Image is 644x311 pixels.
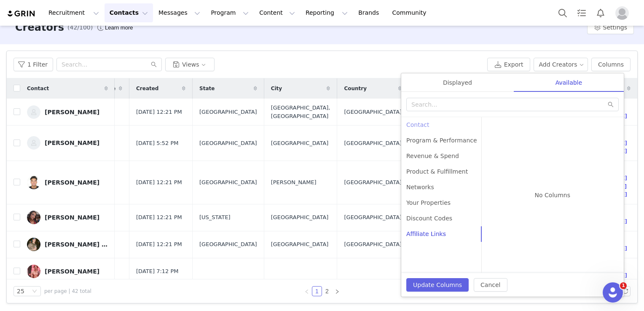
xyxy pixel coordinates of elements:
span: [GEOGRAPHIC_DATA], [GEOGRAPHIC_DATA] [271,104,330,120]
div: • [DATE] [80,69,104,78]
span: Looking to get the most out of AI Creator Search? Our new course walks you through best practices... [30,123,536,130]
button: Contacts [105,3,153,22]
img: Chriscely avatar [12,155,22,165]
div: Close [148,3,163,19]
span: [DATE] 7:12 PM [136,267,178,276]
h3: Creators [15,20,64,35]
a: [PERSON_NAME] [27,211,108,224]
a: [PERSON_NAME] [27,105,108,119]
span: [US_STATE] [199,213,231,222]
input: Search... [56,58,162,71]
img: Jesse avatar [8,162,19,172]
button: Cancel [474,278,507,292]
img: 89d8f878-f9db-4b1c-b1dc-f32602b71488--s.jpg [27,136,40,150]
img: 1e48f598-7360-4ed0-8a04-f81d2de17bba--s.jpg [27,105,40,119]
span: [DATE] 12:21 PM [136,108,182,116]
button: Profile [610,6,637,20]
span: [GEOGRAPHIC_DATA] [344,178,402,187]
span: [PERSON_NAME] [271,178,317,187]
div: [PERSON_NAME] [30,69,79,78]
img: 29a0d275-bf0f-49c3-992a-0e815fcb2b0e.jpg [27,265,40,278]
span: I'd like to provide more information first. [30,92,149,99]
i: icon: right [335,289,340,294]
span: Contact [27,85,49,92]
button: Views [165,58,215,71]
li: 1 [312,286,322,296]
img: Darlene avatar [16,162,26,172]
span: [GEOGRAPHIC_DATA] [271,240,329,249]
span: [GEOGRAPHIC_DATA] [344,108,402,116]
a: Community [387,3,435,22]
button: Content [254,3,300,22]
div: Discount Codes [401,211,482,226]
span: Created [136,85,158,92]
img: grin logo [7,10,36,18]
div: GRIN Helper [30,38,66,47]
span: [GEOGRAPHIC_DATA] [271,139,329,147]
div: Networks [401,180,482,195]
button: Messages [153,3,205,22]
div: Available [514,73,624,92]
span: [GEOGRAPHIC_DATA] [344,213,402,222]
img: 70ac969a-cfed-47f9-9acf-d5d768eab17d--s.jpg [27,176,40,189]
a: [PERSON_NAME] [27,176,108,189]
div: [PERSON_NAME] [45,268,99,275]
span: 1 [620,282,627,289]
button: Export [487,58,530,71]
span: [GEOGRAPHIC_DATA] [199,108,257,116]
button: Search [553,3,572,22]
span: [GEOGRAPHIC_DATA] [199,240,257,249]
button: Columns [591,58,631,71]
img: Profile image for GRIN Helper [10,92,27,109]
div: [PERSON_NAME] [45,214,99,221]
span: per page | 42 total [44,287,91,295]
span: [GEOGRAPHIC_DATA] [271,213,329,222]
button: Program [206,3,254,22]
span: [GEOGRAPHIC_DATA] [199,139,257,147]
div: [PERSON_NAME] [45,179,99,186]
span: (42/100) [67,23,93,32]
button: 1 Filter [13,58,53,71]
span: [DATE] 12:21 PM [136,178,182,187]
div: [PERSON_NAME] [45,109,99,115]
button: Reporting [301,3,353,22]
img: Profile image for Emily [10,123,27,140]
button: Notifications [591,3,610,22]
div: Displayed [401,73,514,92]
i: icon: search [608,102,614,107]
span: State [199,85,215,92]
span: [GEOGRAPHIC_DATA] [344,240,402,249]
div: Program & Performance [401,133,482,148]
div: Tooltip anchor [103,24,134,32]
div: [PERSON_NAME] Swyston [45,241,108,248]
a: Brands [353,3,386,22]
li: Previous Page [302,286,312,296]
a: [PERSON_NAME] [27,265,108,278]
a: 2 [322,287,332,296]
div: Product & Fulfillment [401,164,482,180]
span: [DATE] 12:21 PM [136,213,182,222]
button: Settings [587,21,634,34]
li: 2 [322,286,332,296]
button: Update Columns [406,278,469,292]
button: Messages [84,233,169,267]
div: No Columns [481,117,624,273]
i: icon: down [32,289,37,295]
li: Next Page [332,286,342,296]
div: [PERSON_NAME] [45,139,99,146]
span: [GEOGRAPHIC_DATA] [199,178,257,187]
div: • [DATE] [80,131,104,140]
img: Profile image for John [10,61,27,78]
i: icon: left [304,289,309,294]
span: [GEOGRAPHIC_DATA] [344,139,402,147]
span: [DATE] 5:52 PM [136,139,178,147]
div: • [DATE] [44,163,68,172]
h1: Messages [62,4,108,18]
input: Search... [406,98,619,111]
span: Messages [110,255,142,260]
span: Did that answer your question? [30,30,123,37]
div: GRIN [28,163,43,172]
a: [PERSON_NAME] [27,136,108,150]
a: Tasks [572,3,591,22]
